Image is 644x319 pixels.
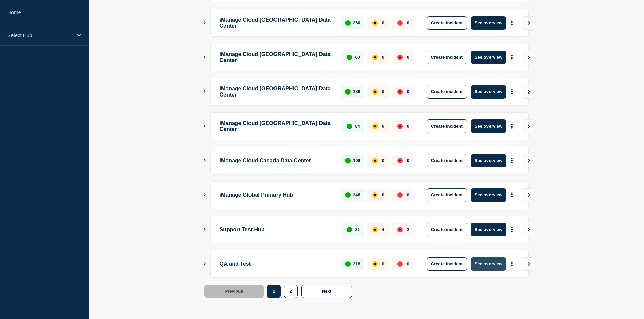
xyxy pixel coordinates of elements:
[372,227,378,232] div: affected
[427,51,467,64] button: Create incident
[220,85,334,99] p: iManage Cloud [GEOGRAPHIC_DATA] Data Center
[427,85,467,99] button: Create incident
[203,55,206,60] button: Show Connected Hubs
[372,261,378,267] div: affected
[397,55,403,60] div: down
[397,20,403,26] div: down
[353,192,360,197] p: 248
[407,227,409,232] p: 2
[284,285,298,298] button: 2
[355,124,360,129] p: 84
[522,257,535,271] button: View
[353,89,360,94] p: 186
[347,55,352,60] div: up
[267,285,280,298] button: 1
[203,89,206,94] button: Show Connected Hubs
[345,192,351,198] div: up
[471,51,506,64] button: See overview
[347,227,352,232] div: up
[427,223,467,236] button: Create incident
[407,261,409,266] p: 0
[220,154,334,167] p: iManage Cloud Canada Data Center
[203,158,206,163] button: Show Connected Hubs
[372,55,378,60] div: affected
[203,261,206,266] button: Show Connected Hubs
[522,119,535,133] button: View
[7,32,72,38] p: Select Hub
[220,188,334,202] p: iManage Global Primary Hub
[397,192,403,198] div: down
[407,89,409,94] p: 0
[353,261,360,266] p: 318
[508,223,517,236] button: More actions
[355,227,360,232] p: 31
[508,85,517,98] button: More actions
[203,124,206,129] button: Show Connected Hubs
[471,16,506,30] button: See overview
[471,223,506,236] button: See overview
[397,227,403,232] div: down
[397,158,403,163] div: down
[508,154,517,167] button: More actions
[382,192,384,197] p: 0
[203,20,206,25] button: Show Connected Hubs
[471,154,506,167] button: See overview
[407,20,409,25] p: 0
[372,124,378,129] div: affected
[471,188,506,202] button: See overview
[301,285,352,298] button: Next
[203,227,206,232] button: Show Connected Hubs
[353,20,360,25] p: 260
[471,119,506,133] button: See overview
[372,158,378,163] div: affected
[407,192,409,197] p: 0
[204,285,264,298] button: Previous
[427,16,467,30] button: Create incident
[225,289,243,294] span: Previous
[397,261,403,267] div: down
[353,158,360,163] p: 109
[382,55,384,60] p: 0
[508,258,517,270] button: More actions
[427,188,467,202] button: Create incident
[427,257,467,271] button: Create incident
[508,17,517,29] button: More actions
[220,51,335,64] p: iManage Cloud [GEOGRAPHIC_DATA] Data Center
[372,20,378,26] div: affected
[382,124,384,129] p: 0
[372,192,378,198] div: affected
[471,85,506,99] button: See overview
[522,154,535,167] button: View
[522,16,535,30] button: View
[522,51,535,64] button: View
[220,223,335,236] p: Support Test Hub
[322,289,331,294] span: Next
[203,192,206,197] button: Show Connected Hubs
[407,158,409,163] p: 0
[522,223,535,236] button: View
[397,89,403,95] div: down
[522,85,535,99] button: View
[407,55,409,60] p: 0
[382,89,384,94] p: 0
[508,120,517,132] button: More actions
[427,119,467,133] button: Create incident
[345,89,351,95] div: up
[345,158,351,163] div: up
[220,257,334,271] p: QA and Test
[382,20,384,25] p: 0
[382,227,384,232] p: 4
[382,261,384,266] p: 0
[347,124,352,129] div: up
[220,119,335,133] p: iManage Cloud [GEOGRAPHIC_DATA] Data Center
[355,55,360,60] p: 60
[372,89,378,95] div: affected
[522,188,535,202] button: View
[397,124,403,129] div: down
[345,20,351,26] div: up
[382,158,384,163] p: 0
[471,257,506,271] button: See overview
[220,16,334,30] p: iManage Cloud [GEOGRAPHIC_DATA] Data Center
[427,154,467,167] button: Create incident
[345,261,351,267] div: up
